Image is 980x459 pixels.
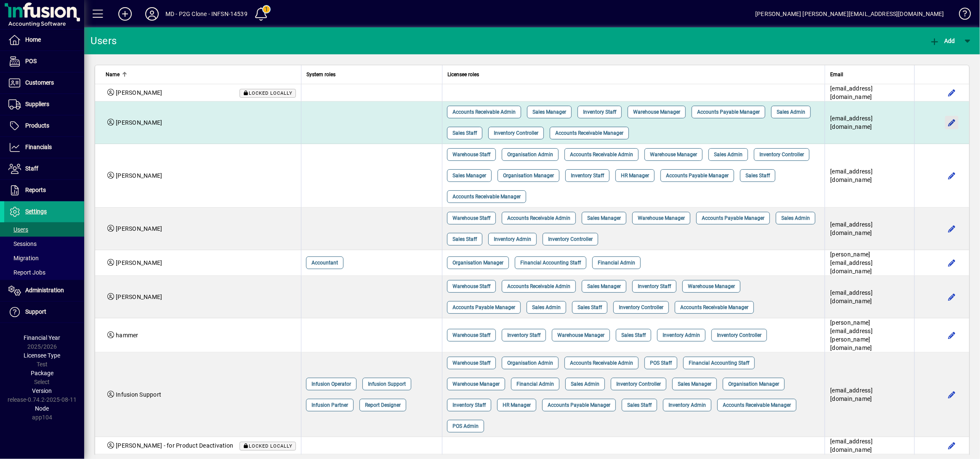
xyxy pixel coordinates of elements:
a: Users [4,222,84,237]
span: Email [830,70,843,79]
span: Inventory Controller [759,150,804,159]
span: POS [25,58,37,64]
span: [PERSON_NAME][EMAIL_ADDRESS][PERSON_NAME][DOMAIN_NAME] [830,319,873,351]
a: Report Jobs [4,265,84,280]
span: [PERSON_NAME] [116,89,162,96]
span: Financial Accounting Staff [520,259,581,267]
span: Package [31,370,53,376]
span: Settings [25,208,47,215]
button: Add [112,6,138,21]
span: Sessions [8,240,37,247]
span: Accountant [312,259,338,267]
span: Financial Accounting Staff [689,359,749,367]
span: [PERSON_NAME] - for Product Deactivation [116,442,233,449]
span: Organisation Admin [507,359,553,367]
span: Sales Admin [714,150,743,159]
span: [EMAIL_ADDRESS][DOMAIN_NAME] [830,289,873,304]
a: Suppliers [4,94,84,115]
span: Sales Manager [453,171,486,180]
button: Edit [945,290,959,304]
span: Warehouse Staff [453,359,490,367]
span: Sales Admin [532,303,561,312]
span: Inventory Controller [548,235,593,243]
div: Users [91,34,126,48]
a: Customers [4,72,84,93]
span: Support [25,308,46,315]
span: Sales Staff [627,401,652,409]
span: POS Admin [453,422,479,430]
span: Organisation Admin [507,150,553,159]
span: Warehouse Manager [633,108,680,116]
span: Inventory Admin [494,235,531,243]
span: Sales Admin [571,380,599,388]
span: [EMAIL_ADDRESS][DOMAIN_NAME] [830,387,873,402]
span: Inventory Controller [616,380,661,388]
a: Migration [4,251,84,265]
span: Inventory Admin [668,401,706,409]
span: Organisation Manager [503,171,554,180]
span: [EMAIL_ADDRESS][DOMAIN_NAME] [830,221,873,236]
button: Edit [945,116,959,129]
a: Sessions [4,237,84,251]
span: [EMAIL_ADDRESS][DOMAIN_NAME] [830,168,873,183]
span: Inventory Controller [619,303,663,312]
span: Migration [8,255,39,262]
span: Accounts Receivable Admin [507,214,570,222]
span: [PERSON_NAME] [116,225,162,232]
a: Knowledge Base [953,2,969,29]
span: Accounts Payable Manager [666,171,729,180]
span: HR Manager [621,171,649,180]
span: Accounts Receivable Manager [453,192,521,201]
span: Inventory Controller [494,129,538,137]
span: Warehouse Manager [453,380,500,388]
span: Financial Admin [598,259,635,267]
span: Sales Staff [746,171,770,180]
span: [PERSON_NAME] [116,172,162,179]
span: Sales Staff [621,331,646,339]
span: Node [35,405,49,412]
span: Accounts Receivable Admin [507,282,570,291]
span: Infusion Support [116,391,161,398]
span: Warehouse Manager [638,214,685,222]
span: Accounts Receivable Admin [570,359,633,367]
span: Sales Manager [587,282,621,291]
span: Products [25,122,49,129]
span: Sales Staff [578,303,602,312]
span: Accounts Payable Manager [548,401,610,409]
span: hammer [116,332,138,339]
span: Accounts Payable Manager [453,303,515,312]
span: Accounts Receivable Admin [453,108,516,116]
span: Warehouse Staff [453,150,490,159]
span: Report Jobs [8,269,45,276]
span: Warehouse Manager [650,150,697,159]
a: Reports [4,180,84,201]
span: Sales Admin [777,108,805,116]
span: [PERSON_NAME] [116,259,162,266]
span: Infusion Partner [312,401,348,409]
span: [EMAIL_ADDRESS][DOMAIN_NAME] [830,85,873,100]
button: Edit [945,328,959,342]
span: HR Manager [503,401,531,409]
span: Accounts Receivable Admin [570,150,633,159]
span: Version [32,387,52,394]
span: Accounts Payable Manager [697,108,760,116]
button: Add [928,33,957,48]
a: Support [4,302,84,323]
button: Edit [945,388,959,401]
span: Financials [25,144,52,150]
span: [PERSON_NAME] [116,294,162,300]
a: Staff [4,158,84,179]
button: Edit [945,86,959,99]
span: Accounts Receivable Manager [680,303,748,312]
span: Locked locally [249,443,293,449]
span: Sales Manager [678,380,711,388]
span: Organisation Manager [728,380,779,388]
a: Products [4,115,84,136]
span: [PERSON_NAME] [116,119,162,126]
span: Warehouse Staff [453,331,490,339]
span: Report Designer [365,401,401,409]
span: Accounts Receivable Manager [723,401,791,409]
span: Sales Admin [781,214,810,222]
span: Inventory Staff [583,108,616,116]
span: Sales Manager [587,214,621,222]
